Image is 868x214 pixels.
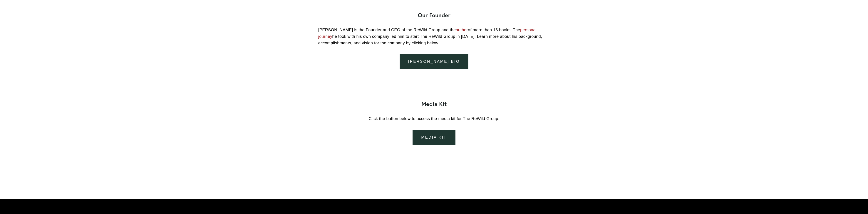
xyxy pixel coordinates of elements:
a: author [456,28,468,32]
a: [PERSON_NAME] Bio [400,54,468,69]
strong: Our Founder [418,11,450,19]
a: media kit [413,130,455,145]
strong: Media Kit [421,100,447,108]
p: Click the button below to access the media kit for The ReWild Group. [318,115,550,122]
p: [PERSON_NAME] is the Founder and CEO of the ReWild Group and the of more than 16 books. The he to... [318,27,550,46]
